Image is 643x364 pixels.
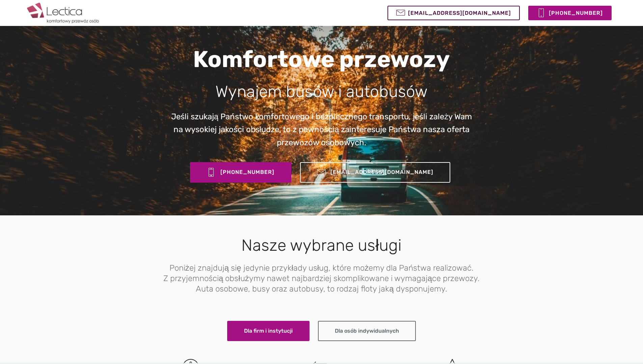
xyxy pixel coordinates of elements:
[134,263,509,295] h3: Poniżej znajdują się jedynie przykłady usług, które możemy dla Państwa realizować. Z przyjemności...
[27,3,99,23] img: Lectica-komfortowy przewóz osób
[528,6,612,20] a: [PHONE_NUMBER]
[190,162,291,183] a: [PHONE_NUMBER]
[134,236,509,261] h2: Nasze wybrane usługi
[170,110,473,154] p: Jeśli szukają Państwo komfortowego i bezpiecznego transportu, jeśli zależy Wam na wysokiej jakośc...
[170,45,473,79] h1: Komfortowe przewozy
[170,81,473,108] h3: Wynajem busów i autobusów
[227,321,310,341] a: Dla firm i instytucji
[387,6,520,20] a: [EMAIL_ADDRESS][DOMAIN_NAME]
[318,321,416,341] a: Dla osób indywidualnych
[300,162,450,183] a: [EMAIL_ADDRESS][DOMAIN_NAME]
